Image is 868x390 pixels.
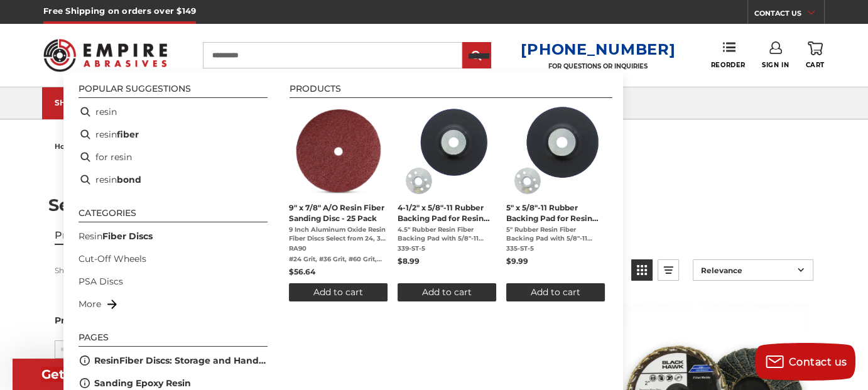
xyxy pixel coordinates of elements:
[401,106,492,197] img: 4-1/2" Resin Fiber Disc Backing Pad Flexible Rubber
[711,61,746,69] span: Reorder
[506,283,605,301] button: Add to cart
[631,259,653,281] a: View grid mode
[73,293,273,315] li: More
[398,283,496,301] button: Add to cart
[521,40,675,58] a: [PHONE_NUMBER]
[806,41,825,69] a: Cart
[398,225,496,243] span: 4.5" Rubber Resin Fiber Backing Pad with 5/8"-11 Locking Nut Included (Premium Quality) These 4-1...
[398,106,496,301] a: 4-1/2
[806,61,825,69] span: Cart
[755,343,855,381] button: Contact us
[293,106,384,197] img: 9" x 7/8" Aluminum Oxide Resin Fiber Disc
[506,256,528,266] span: $9.99
[398,244,496,253] span: 339-ST-5
[73,270,273,293] li: PSA Discs
[73,349,273,372] li: ResinFiber Discs: Storage and Handling
[43,31,167,79] img: Empire Abrasives
[119,355,276,366] b: Fiber Discs: Storage and Handling
[506,202,605,224] span: 5" x 5/8"-11 Rubber Backing Pad for Resin Fiber Disc
[693,259,813,281] a: Sort options
[94,354,268,367] span: Resin
[55,315,89,326] span: Price
[398,256,420,266] span: $8.99
[289,244,388,253] span: RA90
[48,197,820,214] h1: Search results
[55,227,111,245] a: View Products Tab
[102,230,153,242] b: Fiber Discs
[711,41,746,68] a: Reorder
[789,356,847,368] span: Contact us
[506,106,605,301] a: 5
[658,259,679,281] a: View list mode
[73,247,273,270] li: Cut-Off Wheels
[506,225,605,243] span: 5" Rubber Resin Fiber Backing Pad with 5/8"-11 Locking Nut Included (Premium Quality) These 5” x ...
[289,106,388,301] a: 9
[398,202,496,224] span: 4-1/2" x 5/8"-11 Rubber Backing Pad for Resin Fiber Disc
[521,62,675,70] p: FOR QUESTIONS OR INQUIRIES
[94,354,268,367] a: ResinFiber Discs: Storage and Handling
[754,6,824,24] a: CONTACT US
[79,209,268,222] li: Categories
[289,225,388,243] span: 9 Inch Aluminum Oxide Resin Fiber Discs Select from 24, 36, 60, 80 and 120 Grit 9" Aluminum Oxide...
[55,259,621,281] div: Showing results for " "
[762,61,789,69] span: Sign In
[55,340,115,359] input: Minimum value
[41,367,162,382] span: Get Free Shipping
[79,230,153,243] a: ResinFiber Discs
[79,333,268,347] li: Pages
[79,252,146,266] a: Cut-Off Wheels
[393,100,501,306] li: 4-1/2" x 5/8"-11 Rubber Backing Pad for Resin Fiber Disc
[506,244,605,253] span: 335-ST-5
[701,266,793,275] span: Relevance
[289,267,315,276] span: $56.64
[13,359,191,390] div: Get Free ShippingClose teaser
[55,142,77,151] span: home
[73,123,273,146] li: resin fiber
[284,100,393,306] li: 9" x 7/8" A/O Resin Fiber Sanding Disc - 25 Pack
[117,128,139,141] b: fiber
[73,146,273,168] li: for resin
[289,283,388,301] button: Add to cart
[501,100,610,306] li: 5" x 5/8"-11 Rubber Backing Pad for Resin Fiber Disc
[289,202,388,224] span: 9" x 7/8" A/O Resin Fiber Sanding Disc - 25 Pack
[117,173,141,187] b: bond
[510,106,601,197] img: 5 Inch Backing Pad for resin fiber disc with 5/8"-11 locking nut rubber
[79,275,123,288] a: PSA Discs
[73,225,273,247] li: ResinFiber Discs
[55,98,155,107] div: SHOP CATEGORIES
[290,84,612,98] li: Products
[73,168,273,191] li: resin bond
[94,377,191,390] a: Sanding Epoxy Resin
[73,100,273,123] li: resin
[289,255,388,264] span: #24 Grit, #36 Grit, #60 Grit, #80 Grit, #120 Grit
[79,84,268,98] li: Popular suggestions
